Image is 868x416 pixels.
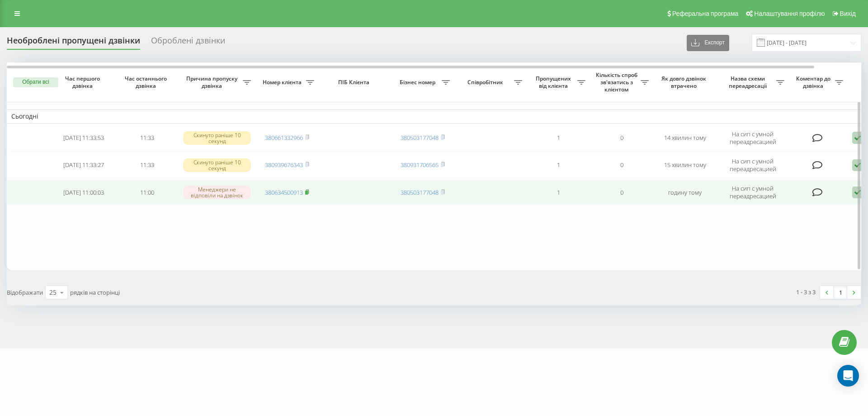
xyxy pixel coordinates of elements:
a: 380661332966 [265,134,303,142]
a: 1 [834,286,847,299]
span: Пропущених від клієнта [531,75,577,89]
div: Оброблені дзвінки [151,36,225,50]
td: 11:00 [115,180,179,205]
td: [DATE] 11:33:27 [52,153,115,178]
td: На сип с умной переадресацией [717,153,789,178]
span: Час першого дзвінка [59,75,108,89]
span: Назва схеми переадресації [721,75,776,89]
td: 0 [590,180,653,205]
span: Коментар до дзвінка [793,75,835,89]
div: Необроблені пропущені дзвінки [7,36,140,50]
td: годину тому [653,180,717,205]
td: [DATE] 11:33:53 [52,125,115,151]
td: 0 [590,153,653,178]
td: На сип с умной переадресацией [717,180,789,205]
td: 11:33 [115,153,179,178]
span: Реферальна програма [672,10,739,17]
span: рядків на сторінці [70,288,120,296]
td: 15 хвилин тому [653,153,717,178]
div: Скинуто раніше 10 секунд [183,158,251,172]
span: Номер клієнта [260,79,306,86]
td: 1 [527,180,590,205]
div: Менеджери не відповіли на дзвінок [183,186,251,199]
td: На сип с умной переадресацией [717,125,789,151]
td: [DATE] 11:00:03 [52,180,115,205]
div: 1 - 3 з 3 [796,287,816,296]
span: ПІБ Клієнта [326,79,383,86]
td: 0 [590,125,653,151]
span: Кількість спроб зв'язатись з клієнтом [594,72,641,93]
button: Експорт [687,35,729,51]
a: 380634500913 [265,188,303,196]
a: 380939676343 [265,161,303,169]
div: 25 [49,288,57,297]
a: 380931706565 [401,161,439,169]
a: 380503177048 [401,134,439,142]
td: 11:33 [115,125,179,151]
span: Бізнес номер [396,79,442,86]
span: Співробітник [459,79,514,86]
span: Час останнього дзвінка [123,75,171,89]
span: Як довго дзвінок втрачено [660,75,709,89]
td: 1 [527,153,590,178]
div: Скинуто раніше 10 секунд [183,131,251,145]
span: Причина пропуску дзвінка [183,75,243,89]
span: Вихід [840,10,856,17]
button: Обрати всі [13,77,58,87]
span: Відображати [7,288,43,296]
div: Open Intercom Messenger [837,365,859,387]
a: 380503177048 [401,188,439,196]
td: 1 [527,125,590,151]
td: 14 хвилин тому [653,125,717,151]
span: Налаштування профілю [754,10,825,17]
